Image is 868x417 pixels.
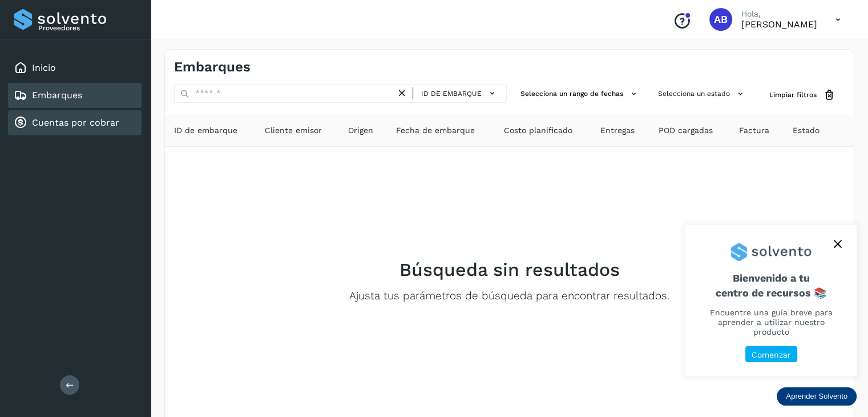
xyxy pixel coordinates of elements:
p: Aprender Solvento [786,392,847,401]
p: Comenzar [752,350,791,360]
span: Costo planificado [504,125,572,137]
span: ID de embarque [174,125,237,137]
h2: Búsqueda sin resultados [399,259,620,280]
button: ID de embarque [418,85,502,102]
button: close, [829,235,846,252]
a: Inicio [32,62,56,73]
span: Entregas [600,125,635,137]
p: centro de recursos 📚 [699,287,843,299]
button: Comenzar [745,346,797,363]
div: Aprender Solvento [777,387,857,406]
p: Armando Benjamin Mercado González [741,19,817,30]
span: Limpiar filtros [769,90,817,100]
a: Embarques [32,90,82,101]
span: Cliente emisor [265,125,322,137]
span: Fecha de embarque [396,125,475,137]
p: Ajusta tus parámetros de búsqueda para encontrar resultados. [349,290,669,303]
p: Encuentre una guía breve para aprender a utilizar nuestro producto [699,308,843,336]
span: ID de embarque [421,89,482,99]
button: Limpiar filtros [760,85,845,106]
div: Aprender Solvento [685,225,857,376]
button: Selecciona un rango de fechas [516,85,644,103]
button: Selecciona un estado [653,85,751,103]
span: Bienvenido a tu [699,272,843,299]
div: Embarques [8,83,142,108]
span: Factura [739,125,769,137]
p: Proveedores [38,24,137,32]
span: POD cargadas [659,125,713,137]
span: Estado [793,125,819,137]
p: Hola, [741,9,817,19]
h4: Embarques [174,59,251,75]
a: Cuentas por cobrar [32,117,119,128]
div: Cuentas por cobrar [8,110,142,135]
div: Inicio [8,55,142,81]
span: Origen [348,125,373,137]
